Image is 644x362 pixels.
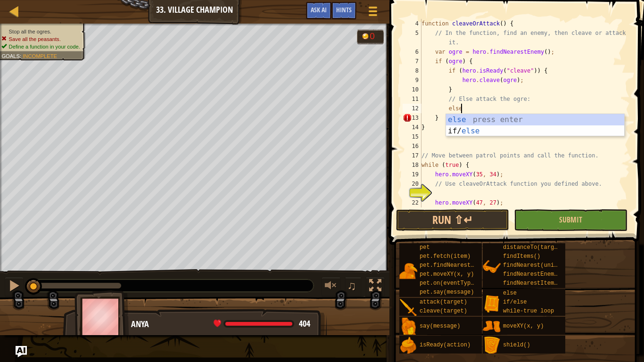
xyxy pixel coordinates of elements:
[420,323,460,329] span: say(message)
[311,5,327,14] span: Ask AI
[74,290,129,343] img: thang_avatar_frame.png
[483,318,501,336] img: portrait.png
[9,28,51,34] span: Stop all the ogres.
[403,123,421,132] div: 14
[420,262,511,269] span: pet.findNearestByType(type)
[5,277,24,296] button: Ctrl + P: Pause
[9,36,61,42] span: Save all the peasants.
[420,299,467,305] span: attack(target)
[23,53,57,59] span: Incomplete
[503,262,564,269] span: findNearest(units)
[336,5,352,14] span: Hints
[403,160,421,170] div: 18
[403,179,421,189] div: 20
[1,53,20,59] span: Goals
[16,346,27,357] button: Ask AI
[420,244,430,251] span: pet
[396,209,509,231] button: Run ⇧↵
[503,299,527,305] span: if/else
[306,2,331,19] button: Ask AI
[214,320,310,328] div: health: 404 / 404
[399,299,417,317] img: portrait.png
[131,318,317,330] div: Anya
[420,342,471,348] span: isReady(action)
[399,318,417,336] img: portrait.png
[420,308,467,314] span: cleave(target)
[403,47,421,57] div: 6
[403,170,421,179] div: 19
[403,28,421,47] div: 5
[403,113,421,123] div: 13
[503,342,530,348] span: shield()
[1,43,80,50] li: Define a function in your code.
[420,253,471,260] span: pet.fetch(item)
[514,209,627,231] button: Submit
[366,277,385,296] button: Toggle fullscreen
[361,2,385,24] button: Show game menu
[503,290,517,296] span: else
[503,308,554,314] span: while-true loop
[420,280,508,287] span: pet.on(eventType, handler)
[403,132,421,141] div: 15
[403,66,421,75] div: 8
[503,244,564,251] span: distanceTo(target)
[483,258,501,276] img: portrait.png
[403,189,421,198] div: 21
[503,323,544,329] span: moveXY(x, y)
[483,337,501,354] img: portrait.png
[345,277,361,296] button: ♫
[322,277,340,296] button: Adjust volume
[403,94,421,104] div: 11
[399,337,417,354] img: portrait.png
[403,75,421,85] div: 9
[403,207,421,217] div: 23
[403,104,421,113] div: 12
[403,151,421,160] div: 17
[403,57,421,66] div: 7
[403,19,421,28] div: 4
[483,295,501,313] img: portrait.png
[403,85,421,94] div: 10
[503,253,540,260] span: findItems()
[403,198,421,207] div: 22
[299,318,310,329] span: 404
[559,214,582,225] span: Submit
[403,141,421,151] div: 16
[370,32,379,41] div: 0
[347,279,356,293] span: ♫
[20,53,23,59] span: :
[420,271,474,278] span: pet.moveXY(x, y)
[503,280,561,287] span: findNearestItem()
[1,28,80,35] li: Stop all the ogres.
[9,43,80,49] span: Define a function in your code.
[420,289,474,296] span: pet.say(message)
[1,35,80,43] li: Save all the peasants.
[503,271,564,278] span: findNearestEnemy()
[399,262,417,280] img: portrait.png
[357,29,384,44] div: Team 'humans' has 0 gold.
